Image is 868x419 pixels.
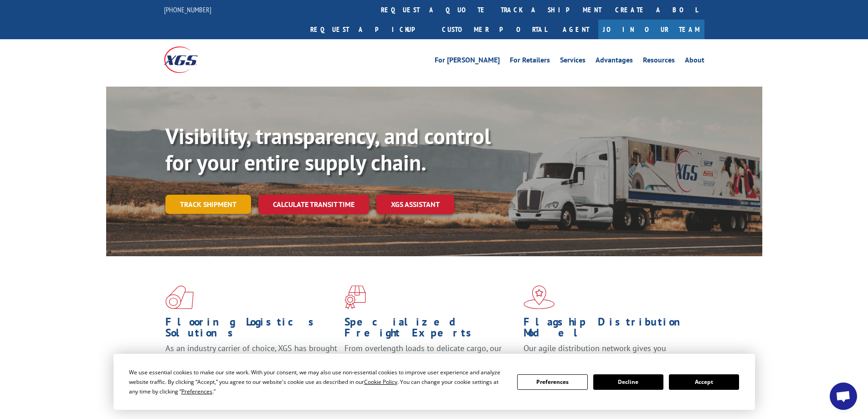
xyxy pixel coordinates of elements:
h1: Flooring Logistics Solutions [165,316,338,343]
button: Preferences [517,374,587,390]
a: Advantages [596,57,633,67]
a: Join Our Team [598,20,704,39]
b: Visibility, transparency, and control for your entire supply chain. [165,122,491,176]
span: Cookie Policy [364,378,397,386]
img: xgs-icon-total-supply-chain-intelligence-red [165,285,194,309]
a: Request a pickup [303,20,435,39]
a: [PHONE_NUMBER] [164,5,211,14]
a: About [685,57,704,67]
a: Agent [554,20,598,39]
img: xgs-icon-flagship-distribution-model-red [524,285,555,309]
span: Our agile distribution network gives you nationwide inventory management on demand. [524,343,691,364]
a: For Retailers [510,57,550,67]
div: Open chat [830,383,857,410]
div: Cookie Consent Prompt [113,354,755,410]
a: XGS ASSISTANT [376,195,454,214]
a: Calculate transit time [258,195,369,214]
a: Services [560,57,586,67]
img: xgs-icon-focused-on-flooring-red [344,285,366,309]
span: Preferences [181,388,212,395]
button: Accept [669,374,739,390]
h1: Specialized Freight Experts [344,316,517,343]
a: Customer Portal [435,20,554,39]
button: Decline [593,374,663,390]
div: We use essential cookies to make our site work. With your consent, we may also use non-essential ... [129,367,506,396]
span: As an industry carrier of choice, XGS has brought innovation and dedication to flooring logistics... [165,343,337,375]
h1: Flagship Distribution Model [524,316,696,343]
p: From overlength loads to delicate cargo, our experienced staff knows the best way to move your fr... [344,343,517,383]
a: Track shipment [165,195,251,214]
a: Resources [643,57,675,67]
a: For [PERSON_NAME] [435,57,500,67]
